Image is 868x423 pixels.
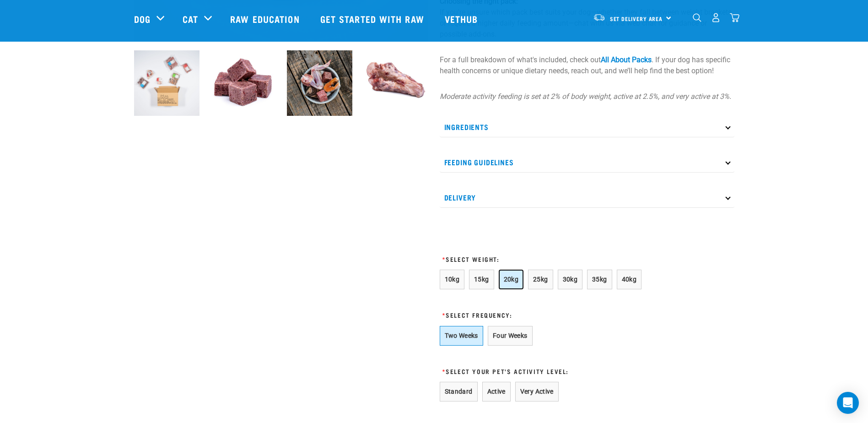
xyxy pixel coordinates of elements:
[622,276,637,283] span: 40kg
[593,13,605,22] img: van-moving.png
[183,12,198,26] a: Cat
[221,0,311,37] a: Raw Education
[445,276,460,283] span: 10kg
[488,326,533,346] button: Four Weeks
[440,382,478,401] button: Standard
[617,270,642,289] button: 40kg
[134,12,151,26] a: Dog
[469,270,494,289] button: 15kg
[499,270,524,289] button: 20kg
[440,270,465,289] button: 10kg
[587,270,612,289] button: 35kg
[287,50,352,116] img: Assortment of Raw Essentials Ingredients Including, Salmon Fillet, Cubed Beef And Tripe, Turkey W...
[440,117,734,137] p: Ingredients
[440,187,734,208] p: Delivery
[558,270,583,289] button: 30kg
[504,276,519,283] span: 20kg
[311,0,436,37] a: Get started with Raw
[440,152,734,173] p: Feeding Guidelines
[440,368,646,374] h3: Select Your Pet's Activity Level:
[533,276,548,283] span: 25kg
[610,17,663,20] span: Set Delivery Area
[837,392,859,414] div: Open Intercom Messenger
[528,270,553,289] button: 25kg
[210,50,276,116] img: Cubes
[134,50,199,116] img: Dog 0 2sec
[592,276,607,283] span: 35kg
[474,276,489,283] span: 15kg
[440,311,646,318] h3: Select Frequency:
[563,276,578,283] span: 30kg
[482,382,511,401] button: Active
[436,0,490,37] a: Vethub
[711,13,721,22] img: user.png
[601,55,652,64] a: All About Packs
[515,382,559,401] button: Very Active
[440,92,731,101] em: Moderate activity feeding is set at 2% of body weight, active at 2.5%, and very active at 3%.
[730,13,739,22] img: home-icon@2x.png
[693,13,701,22] img: home-icon-1@2x.png
[440,326,483,346] button: Two Weeks
[440,255,646,262] h3: Select Weight:
[440,54,734,76] p: For a full breakdown of what's included, check out . If your dog has specific health concerns or ...
[363,50,429,116] img: 1205 Veal Brisket 1pp 01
